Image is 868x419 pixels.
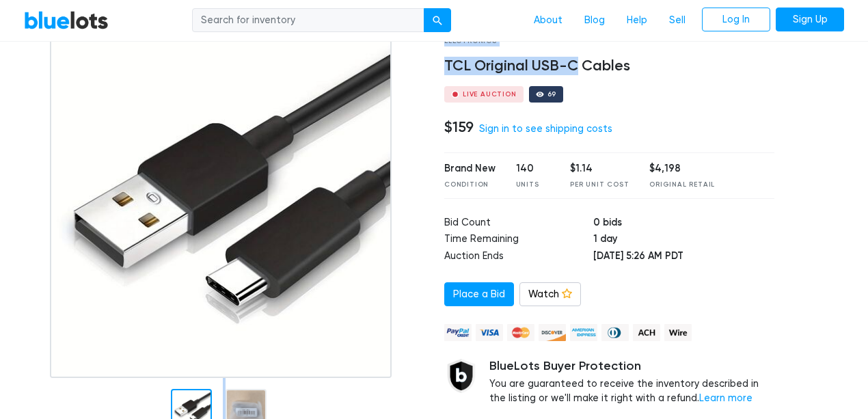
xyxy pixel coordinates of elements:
[444,215,593,232] td: Bid Count
[444,118,474,136] h4: $159
[489,359,774,406] div: You are guaranteed to receive the inventory described in the listing or we'll make it right with ...
[633,324,660,341] img: ach-b7992fed28a4f97f893c574229be66187b9afb3f1a8d16a4691d3d3140a8ab00.png
[444,324,472,341] img: paypal_credit-80455e56f6e1299e8d57f40c0dcee7b8cd4ae79b9eccbfc37e2480457ba36de9.png
[616,8,658,33] a: Help
[658,8,696,33] a: Sell
[444,232,593,249] td: Time Remaining
[516,161,550,176] div: 140
[444,180,496,190] div: Condition
[664,324,692,341] img: wire-908396882fe19aaaffefbd8e17b12f2f29708bd78693273c0e28e3a24408487f.png
[702,8,770,32] a: Log In
[444,359,478,393] img: buyer_protection_shield-3b65640a83011c7d3ede35a8e5a80bfdfaa6a97447f0071c1475b91a4b0b3d01.png
[523,8,573,33] a: About
[649,161,715,176] div: $4,198
[444,282,514,307] a: Place a Bid
[507,324,534,341] img: mastercard-42073d1d8d11d6635de4c079ffdb20a4f30a903dc55d1612383a1b395dd17f39.png
[444,161,496,176] div: Brand New
[444,57,774,75] h4: TCL Original USB-C Cables
[601,324,629,341] img: diners_club-c48f30131b33b1bb0e5d0e2dbd43a8bea4cb12cb2961413e2f4250e06c020426.png
[570,180,629,190] div: Per Unit Cost
[192,8,424,33] input: Search for inventory
[519,282,581,307] a: Watch
[570,324,597,341] img: american_express-ae2a9f97a040b4b41f6397f7637041a5861d5f99d0716c09922aba4e24c8547d.png
[463,91,517,98] div: Live Auction
[776,8,844,32] a: Sign Up
[593,232,774,249] td: 1 day
[547,91,557,98] div: 69
[593,249,774,266] td: [DATE] 5:26 AM PDT
[516,180,550,190] div: Units
[539,324,566,341] img: discover-82be18ecfda2d062aad2762c1ca80e2d36a4073d45c9e0ffae68cd515fbd3d32.png
[24,10,109,30] a: BlueLots
[573,8,616,33] a: Blog
[489,359,774,374] h5: BlueLots Buyer Protection
[50,36,392,378] img: 3c172060-1910-45e0-825b-517a5f7c9d80-1755267643.jpg
[476,324,503,341] img: visa-79caf175f036a155110d1892330093d4c38f53c55c9ec9e2c3a54a56571784bb.png
[593,215,774,232] td: 0 bids
[649,180,715,190] div: Original Retail
[570,161,629,176] div: $1.14
[699,392,752,404] a: Learn more
[444,249,593,266] td: Auction Ends
[479,123,612,135] a: Sign in to see shipping costs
